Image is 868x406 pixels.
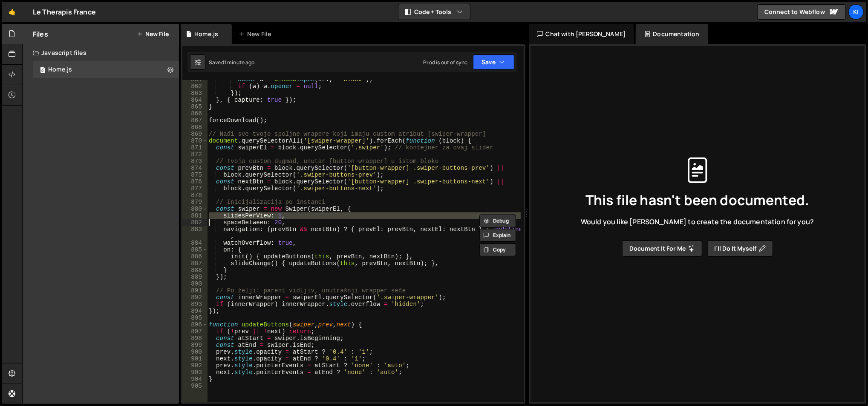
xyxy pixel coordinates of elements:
[182,315,208,321] div: 895
[182,342,208,349] div: 899
[182,178,208,185] div: 876
[479,243,516,256] button: Copy
[479,229,516,242] button: Explain
[182,246,208,253] div: 885
[182,267,208,274] div: 888
[182,349,208,355] div: 900
[182,212,208,219] div: 881
[182,226,208,240] div: 883
[182,151,208,158] div: 872
[182,117,208,124] div: 867
[848,4,864,20] a: Ki
[182,185,208,192] div: 877
[182,97,208,103] div: 864
[224,59,255,66] div: 1 minute ago
[182,144,208,151] div: 871
[194,30,218,38] div: Home.js
[182,199,208,206] div: 879
[182,253,208,260] div: 886
[182,124,208,131] div: 868
[479,214,516,227] button: Debug
[182,376,208,383] div: 904
[757,4,846,20] a: Connect to Webflow
[622,240,702,257] button: Document it for me
[182,165,208,172] div: 874
[182,328,208,335] div: 897
[182,158,208,165] div: 873
[182,206,208,212] div: 880
[636,24,708,44] div: Documentation
[2,2,23,22] a: 🤙
[182,274,208,280] div: 889
[239,30,274,38] div: New File
[529,24,634,44] div: Chat with [PERSON_NAME]
[182,240,208,246] div: 884
[182,110,208,117] div: 866
[182,280,208,287] div: 890
[182,83,208,90] div: 862
[182,308,208,315] div: 894
[33,29,48,39] h2: Files
[33,7,96,17] div: Le Therapis France
[182,362,208,369] div: 902
[182,192,208,199] div: 878
[33,61,179,78] div: 17128/47245.js
[473,54,514,70] button: Save
[182,287,208,294] div: 891
[182,301,208,308] div: 893
[48,66,72,74] div: Home.js
[423,59,467,66] div: Prod is out of sync
[137,31,169,37] button: New File
[182,90,208,97] div: 863
[23,44,179,61] div: Javascript files
[707,240,773,257] button: I’ll do it myself
[182,103,208,110] div: 865
[585,193,809,207] span: This file hasn't been documented.
[182,137,208,144] div: 870
[182,355,208,362] div: 901
[182,383,208,389] div: 905
[182,369,208,376] div: 903
[182,321,208,328] div: 896
[182,131,208,137] div: 869
[182,335,208,342] div: 898
[581,217,814,226] span: Would you like [PERSON_NAME] to create the documentation for you?
[40,67,45,74] span: 0
[209,59,255,66] div: Saved
[398,4,470,20] button: Code + Tools
[182,294,208,301] div: 892
[182,172,208,178] div: 875
[182,260,208,267] div: 887
[182,219,208,226] div: 882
